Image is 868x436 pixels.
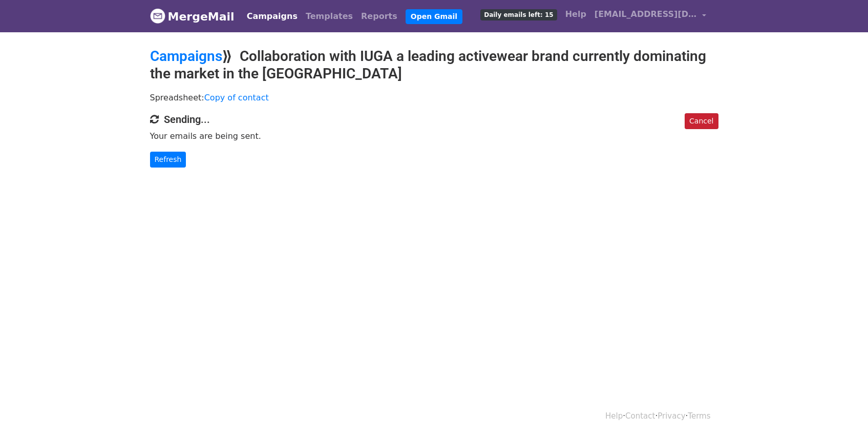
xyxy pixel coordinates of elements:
[150,131,718,141] p: Your emails are being sent.
[476,4,561,25] a: Daily emails left: 15
[357,6,401,27] a: Reports
[658,411,685,421] a: Privacy
[150,48,718,82] h2: ⟫ Collaboration with IUGA a leading activewear brand currently dominating the market in the [GEOG...
[625,411,655,421] a: Contact
[150,48,222,65] a: Campaigns
[150,6,235,27] a: MergeMail
[150,92,718,103] p: Spreadsheet:
[150,152,186,168] a: Refresh
[150,8,165,24] img: MergeMail logo
[406,9,462,24] a: Open Gmail
[150,113,718,126] h4: Sending...
[480,9,557,20] span: Daily emails left: 15
[817,387,868,436] iframe: Chat Widget
[243,6,302,27] a: Campaigns
[590,4,710,28] a: [EMAIL_ADDRESS][DOMAIN_NAME]
[685,113,718,129] a: Cancel
[605,411,623,421] a: Help
[561,4,590,25] a: Help
[302,6,357,27] a: Templates
[204,93,269,102] a: Copy of contact
[595,8,697,20] span: [EMAIL_ADDRESS][DOMAIN_NAME]
[688,411,710,421] a: Terms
